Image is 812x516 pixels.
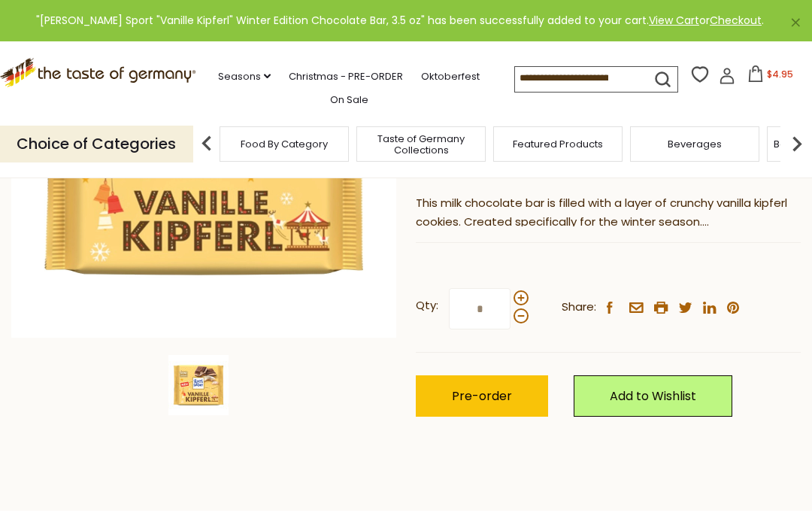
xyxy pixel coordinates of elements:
img: previous arrow [192,129,222,159]
span: $4.95 [767,68,793,80]
strong: Qty: [416,296,438,315]
a: Checkout [710,13,762,28]
span: Share: [562,298,596,317]
a: On Sale [330,92,368,108]
a: × [791,18,800,27]
img: next arrow [782,129,812,159]
a: View Cart [649,13,699,28]
a: Christmas - PRE-ORDER [289,68,403,85]
a: Oktoberfest [421,68,480,85]
p: This milk chocolate bar is filled with a layer of crunchy vanilla kipferl cookies. Created specif... [416,194,801,232]
button: $4.95 [738,65,802,88]
button: Pre-order [416,375,548,417]
img: Ritter Sport Vanille Kipferl Winter Edition [168,355,229,415]
a: Seasons [218,68,271,85]
a: Add to Wishlist [574,375,732,417]
span: Pre-order [452,387,512,405]
div: "[PERSON_NAME] Sport "Vanille Kipferl" Winter Edition Chocolate Bar, 3.5 oz" has been successfull... [12,12,788,29]
a: Featured Products [513,138,603,150]
a: Beverages [668,138,722,150]
a: Taste of Germany Collections [361,133,481,156]
input: Qty: [449,288,511,329]
a: Food By Category [241,138,328,150]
